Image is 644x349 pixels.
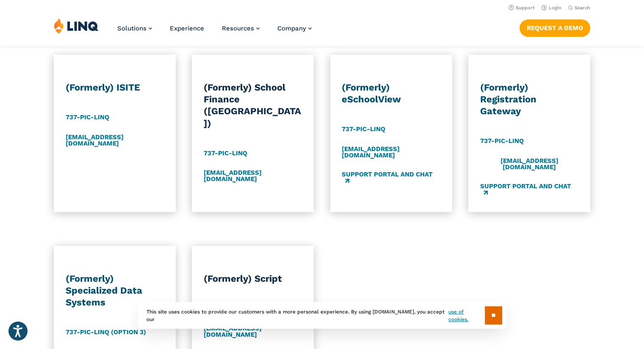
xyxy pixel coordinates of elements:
a: [EMAIL_ADDRESS][DOMAIN_NAME] [66,133,164,147]
span: Resources [222,25,254,32]
h3: (Formerly) Registration Gateway [480,82,579,117]
a: 737-PIC-LINQ [204,148,247,158]
a: 737-PIC-LINQ [342,125,385,134]
span: Search [575,5,590,11]
h3: (Formerly) ISITE [66,82,164,93]
span: Company [277,25,306,32]
a: Solutions [117,25,152,32]
a: Login [542,5,561,11]
a: Resources [222,25,260,32]
h3: (Formerly) eSchoolView [342,82,440,105]
div: This site uses cookies to provide our customers with a more personal experience. By using [DOMAIN... [138,302,506,329]
nav: Primary Navigation [117,18,312,46]
a: Support Portal and Chat [480,183,579,197]
a: use of cookies. [448,308,484,323]
a: Support Portal and Chat [342,171,440,185]
button: Open Search Bar [568,5,590,11]
h3: (Formerly) School Finance ([GEOGRAPHIC_DATA]) [204,82,302,129]
img: LINQ | K‑12 Software [54,18,99,34]
a: Request a Demo [520,19,590,36]
a: Support [509,5,535,11]
a: 737-PIC-LINQ [66,113,109,122]
a: Company [277,25,312,32]
h3: (Formerly) Specialized Data Systems [66,273,164,308]
nav: Button Navigation [520,18,590,36]
a: 737-PIC-LINQ [480,137,524,146]
a: Experience [170,25,204,32]
a: [EMAIL_ADDRESS][DOMAIN_NAME] [204,169,302,183]
span: Solutions [117,25,146,32]
h3: (Formerly) Script [204,273,302,285]
a: [EMAIL_ADDRESS][DOMAIN_NAME] [342,145,440,159]
a: [EMAIL_ADDRESS][DOMAIN_NAME] [480,157,579,171]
